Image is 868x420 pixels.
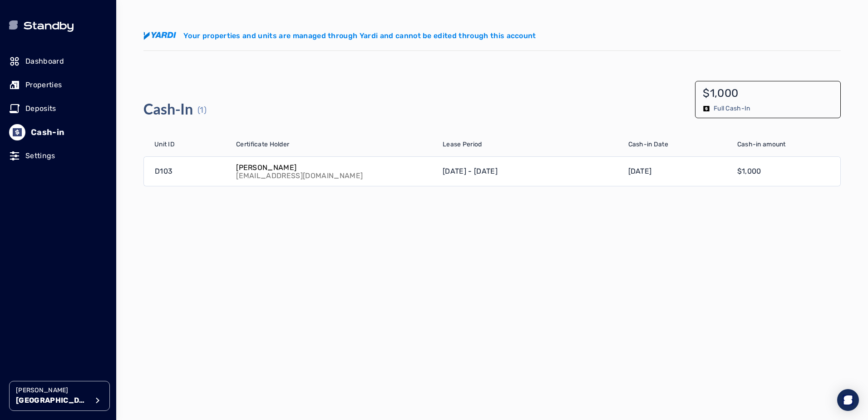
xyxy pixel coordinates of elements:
p: D103 [155,166,173,177]
p: Dashboard [25,56,64,67]
p: Full Cash-In [714,104,750,113]
p: (1) [197,104,207,116]
a: Settings [9,146,107,166]
p: [GEOGRAPHIC_DATA] [16,395,89,406]
p: Your properties and units are managed through Yardi and cannot be edited through this account [183,30,536,41]
p: Cash-in [31,126,65,139]
span: Unit ID [154,140,175,149]
p: [EMAIL_ADDRESS][DOMAIN_NAME] [236,172,363,180]
a: Cash-in [9,122,107,142]
p: Properties [25,80,62,90]
p: [DATE] - [DATE] [443,166,498,177]
a: Dashboard [9,51,107,71]
p: [DATE] [628,166,652,177]
p: $1,000 [703,86,833,100]
a: Deposits [9,99,107,119]
div: Open Intercom Messenger [837,389,859,411]
p: $1,000 [737,166,761,177]
a: Properties [9,75,107,95]
span: Cash-in Date [628,140,668,149]
p: [PERSON_NAME] [236,163,363,172]
img: yardi [143,32,176,40]
h4: Cash-In [143,100,193,118]
p: [PERSON_NAME] [16,386,89,395]
p: Settings [25,150,55,161]
span: Cash-in amount [737,140,786,149]
span: Certificate Holder [236,140,289,149]
button: [PERSON_NAME][GEOGRAPHIC_DATA] [9,381,110,411]
span: Lease Period [443,140,482,149]
p: Deposits [25,103,56,114]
